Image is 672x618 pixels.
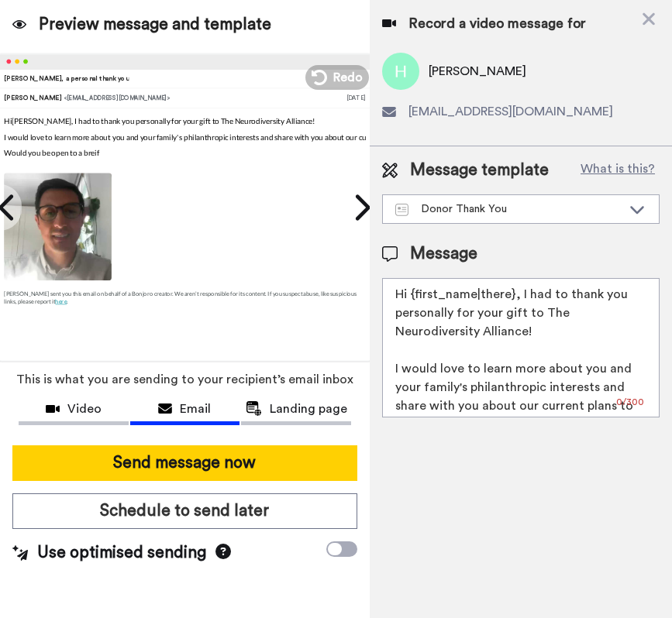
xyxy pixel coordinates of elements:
span: [EMAIL_ADDRESS][DOMAIN_NAME] [408,102,613,121]
img: Z [4,173,112,280]
button: Schedule to send later [12,493,357,529]
p: Hi [PERSON_NAME] , I had to thank you personally for your gift to The Neurodiversity Alliance! [4,115,112,126]
span: Video [67,400,102,418]
span: here [55,297,67,304]
span: Landing page [270,400,347,418]
span: This is what you are sending to your recipient’s email inbox [16,362,353,397]
button: Send message now [12,445,357,481]
p: Would you be open to a breif [4,147,112,158]
button: What is this? [576,159,660,182]
img: Message-temps.svg [395,204,408,216]
span: Message [410,242,477,266]
div: [DATE] [346,93,366,102]
textarea: Hi {first_name|there}, I had to thank you personally for your gift to The Neurodiversity Alliance... [382,278,660,417]
span: Use optimised sending [37,541,206,565]
span: Email [180,400,211,418]
p: I would love to learn more about you and your family's philanthropic interests and share with you... [4,131,112,142]
div: [PERSON_NAME] [4,93,346,102]
p: [PERSON_NAME] sent you this email on behalf of a Bonjoro creator. We aren’t responsible for its c... [4,280,366,304]
span: Message template [410,159,549,182]
div: Donor Thank You [395,201,622,217]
